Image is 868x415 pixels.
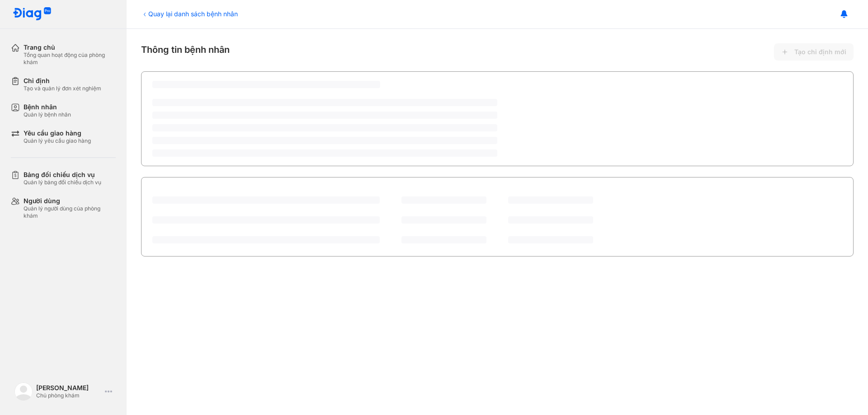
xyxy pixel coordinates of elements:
img: logo [14,382,33,401]
div: Chủ phòng khám [36,392,101,399]
span: ‌ [152,236,380,243]
span: ‌ [508,196,593,204]
div: Lịch sử chỉ định [152,186,207,196]
div: [PERSON_NAME] [36,384,101,392]
span: ‌ [152,99,497,106]
div: Quản lý yêu cầu giao hàng [24,137,91,145]
img: logo [13,7,52,21]
span: ‌ [508,236,593,243]
div: Quản lý bảng đối chiếu dịch vụ [24,179,101,186]
span: ‌ [152,112,497,119]
span: ‌ [152,216,380,224]
button: Tạo chỉ định mới [774,43,854,61]
div: Quản lý người dùng của phòng khám [24,205,116,219]
div: Chỉ định [24,77,101,85]
div: Thông tin bệnh nhân [141,43,854,61]
div: Tổng quan hoạt động của phòng khám [24,51,116,66]
span: ‌ [152,124,497,131]
span: ‌ [152,196,380,204]
div: Trang chủ [24,43,116,51]
div: Tạo và quản lý đơn xét nghiệm [24,85,101,92]
div: Người dùng [24,197,116,205]
span: ‌ [401,196,486,204]
span: ‌ [401,216,486,224]
div: Yêu cầu giao hàng [24,129,91,137]
span: ‌ [152,81,380,88]
span: ‌ [401,236,486,243]
div: Bảng đối chiếu dịch vụ [24,171,101,179]
div: Quản lý bệnh nhân [24,111,71,118]
span: ‌ [508,216,593,224]
div: Bệnh nhân [24,103,71,111]
span: ‌ [152,137,497,144]
span: Tạo chỉ định mới [794,48,846,56]
span: ‌ [152,149,497,157]
div: Quay lại danh sách bệnh nhân [141,9,238,19]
